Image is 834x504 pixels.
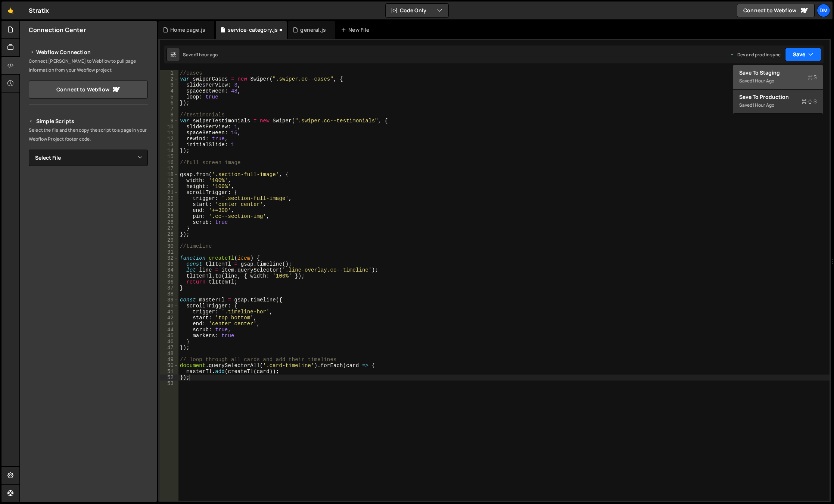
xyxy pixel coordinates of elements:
div: 28 [160,231,178,237]
div: 1 hour ago [752,102,774,108]
div: 37 [160,285,178,291]
div: 26 [160,219,178,225]
div: 41 [160,309,178,315]
button: Save to ProductionS Saved1 hour ago [733,90,823,114]
div: 24 [160,207,178,213]
div: Saved [739,101,817,110]
span: S [807,73,817,81]
div: 49 [160,357,178,363]
div: Save to Production [739,93,817,101]
div: general.js [300,26,326,34]
div: 45 [160,333,178,339]
div: 50 [160,363,178,369]
div: 12 [160,136,178,142]
h2: Simple Scripts [29,117,148,126]
div: service-category.js [228,26,278,34]
div: 33 [160,261,178,267]
a: 🤙 [1,1,20,19]
div: 35 [160,273,178,279]
div: 13 [160,142,178,148]
p: Select the file and then copy the script to a page in your Webflow Project footer code. [29,126,148,144]
div: Dev and prod in sync [730,51,781,58]
div: 10 [160,124,178,130]
div: 44 [160,327,178,333]
div: 23 [160,201,178,207]
div: 27 [160,225,178,231]
div: 42 [160,315,178,321]
div: 1 hour ago [752,78,774,84]
button: Save [785,48,821,61]
div: 3 [160,82,178,88]
div: 20 [160,184,178,190]
iframe: YouTube video player [29,250,149,317]
div: 43 [160,321,178,327]
div: Save to Staging [739,69,817,76]
button: Save to StagingS Saved1 hour ago [733,65,823,90]
div: 7 [160,106,178,112]
div: 30 [160,243,178,249]
div: 51 [160,369,178,375]
div: 48 [160,351,178,357]
div: 19 [160,178,178,184]
div: 4 [160,88,178,94]
span: S [802,98,817,105]
div: 46 [160,339,178,345]
div: 11 [160,130,178,136]
div: Saved [739,76,817,85]
div: 14 [160,148,178,154]
iframe: YouTube video player [29,178,149,245]
div: Home page.js [170,26,205,34]
div: 39 [160,297,178,303]
div: 32 [160,255,178,261]
div: 31 [160,249,178,255]
h2: Webflow Connection [29,48,148,57]
p: Connect [PERSON_NAME] to Webflow to pull page information from your Webflow project [29,57,148,75]
div: Code Only [733,65,823,114]
a: Connect to Webflow [29,81,148,98]
a: Connect to Webflow [737,4,815,17]
div: 52 [160,375,178,381]
div: 6 [160,100,178,106]
div: 17 [160,166,178,172]
div: Stratix [29,6,49,15]
div: 22 [160,195,178,201]
div: 16 [160,160,178,166]
div: 47 [160,345,178,351]
div: 21 [160,190,178,195]
div: New File [341,26,372,34]
div: Saved [183,51,218,58]
div: 8 [160,112,178,118]
div: 34 [160,267,178,273]
div: 36 [160,279,178,285]
div: 5 [160,94,178,100]
div: 40 [160,303,178,309]
div: 25 [160,213,178,219]
div: 29 [160,237,178,243]
div: 9 [160,118,178,124]
div: 18 [160,172,178,178]
button: Code Only [386,4,448,17]
h2: Connection Center [29,26,86,34]
a: Dm [817,4,830,17]
div: 2 [160,76,178,82]
div: 53 [160,381,178,386]
div: 1 [160,70,178,76]
div: 38 [160,291,178,297]
div: 1 hour ago [196,51,218,58]
div: 15 [160,154,178,160]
